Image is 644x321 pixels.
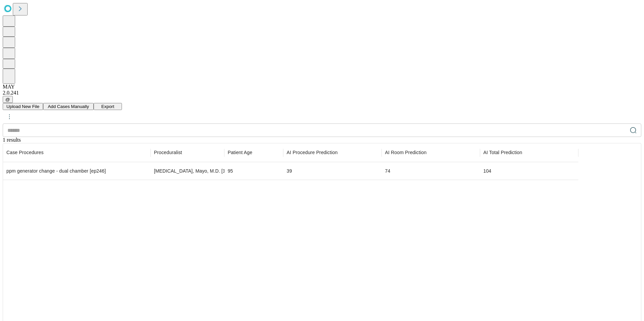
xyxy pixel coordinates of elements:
[43,103,94,110] button: Add Cases Manually
[6,104,39,109] span: Upload New File
[5,97,10,102] span: @
[287,149,337,156] span: Time-out to extubation/pocket closure
[6,149,43,156] span: Scheduled procedures
[385,149,426,156] span: Patient in room to patient out of room
[228,149,252,156] span: Patient Age
[48,104,89,109] span: Add Cases Manually
[3,96,13,103] button: @
[154,163,221,180] div: [MEDICAL_DATA], Mayo, M.D. [1502690]
[3,111,15,123] button: kebab-menu
[385,168,390,174] span: 74
[6,163,147,180] div: ppm generator change - dual chamber [ep246]
[228,163,280,180] div: 95
[3,137,21,143] span: 1 results
[94,103,122,109] a: Export
[154,149,182,156] span: Proceduralist
[483,168,491,174] span: 104
[483,149,522,156] span: Includes set-up, patient in-room to patient out-of-room, and clean-up
[3,84,641,90] div: MAY
[3,103,43,110] button: Upload New File
[3,90,641,96] div: 2.0.241
[94,103,122,110] button: Export
[287,168,292,174] span: 39
[101,104,115,109] span: Export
